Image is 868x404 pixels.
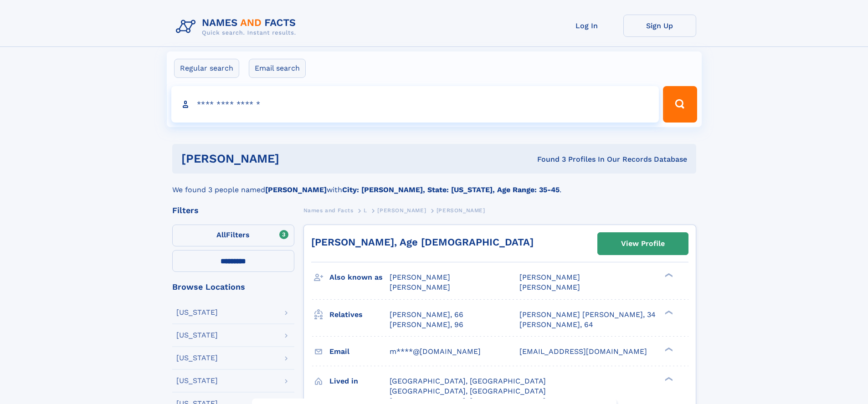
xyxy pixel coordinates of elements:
[519,273,580,281] span: [PERSON_NAME]
[216,230,226,239] span: All
[172,283,294,291] div: Browse Locations
[176,354,218,362] div: [US_STATE]
[329,373,390,389] h3: Lived in
[249,59,306,78] label: Email search
[174,59,239,78] label: Regular search
[329,307,390,322] h3: Relatives
[519,310,656,320] a: [PERSON_NAME] [PERSON_NAME], 34
[364,207,367,214] span: L
[172,225,294,246] label: Filters
[390,273,450,281] span: [PERSON_NAME]
[519,320,593,330] a: [PERSON_NAME], 64
[390,283,450,291] span: [PERSON_NAME]
[181,153,408,164] h1: [PERSON_NAME]
[408,154,687,164] div: Found 3 Profiles In Our Records Database
[390,310,463,320] a: [PERSON_NAME], 66
[329,270,390,285] h3: Also known as
[550,15,623,37] a: Log In
[172,174,696,195] div: We found 3 people named with .
[390,387,546,395] span: [GEOGRAPHIC_DATA], [GEOGRAPHIC_DATA]
[519,283,580,291] span: [PERSON_NAME]
[663,376,673,382] div: ❯
[663,346,673,352] div: ❯
[519,347,647,356] span: [EMAIL_ADDRESS][DOMAIN_NAME]
[621,233,665,254] div: View Profile
[172,15,303,39] img: Logo Names and Facts
[311,236,534,248] a: [PERSON_NAME], Age [DEMOGRAPHIC_DATA]
[437,207,485,214] span: [PERSON_NAME]
[265,185,327,194] b: [PERSON_NAME]
[377,207,426,214] span: [PERSON_NAME]
[663,309,673,315] div: ❯
[329,344,390,359] h3: Email
[342,185,560,194] b: City: [PERSON_NAME], State: [US_STATE], Age Range: 35-45
[172,206,294,215] div: Filters
[377,205,426,216] a: [PERSON_NAME]
[364,205,367,216] a: L
[598,233,688,255] a: View Profile
[390,320,463,330] a: [PERSON_NAME], 96
[303,205,354,216] a: Names and Facts
[171,86,659,123] input: search input
[663,86,697,123] button: Search Button
[176,332,218,339] div: [US_STATE]
[176,309,218,316] div: [US_STATE]
[390,377,546,385] span: [GEOGRAPHIC_DATA], [GEOGRAPHIC_DATA]
[663,272,673,278] div: ❯
[623,15,696,37] a: Sign Up
[176,377,218,384] div: [US_STATE]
